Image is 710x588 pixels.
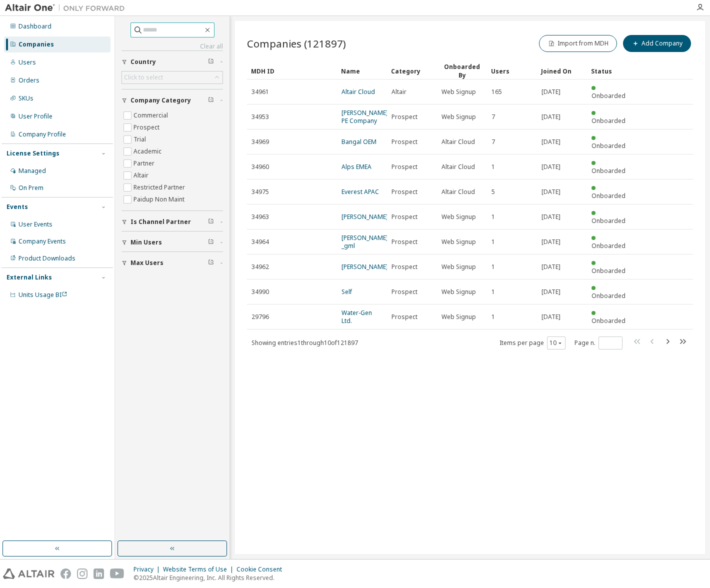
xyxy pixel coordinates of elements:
button: 10 [549,339,563,347]
span: [DATE] [541,213,560,221]
div: Onboarded By [441,62,483,79]
label: Prospect [133,121,161,133]
span: Max Users [130,259,163,267]
span: Web Signup [441,238,476,246]
span: [DATE] [541,313,560,321]
span: 34964 [251,238,269,246]
span: 29796 [251,313,269,321]
span: Prospect [391,163,417,171]
img: youtube.svg [110,568,124,579]
span: 1 [491,313,495,321]
button: Company Category [121,89,223,111]
div: Website Terms of Use [163,565,236,573]
label: Trial [133,133,148,145]
span: Altair Cloud [441,188,475,196]
span: 34962 [251,263,269,271]
span: 1 [491,238,495,246]
a: Altair Cloud [341,87,375,96]
a: [PERSON_NAME] _gml [341,233,388,250]
span: Prospect [391,138,417,146]
a: Clear all [121,42,223,50]
a: [PERSON_NAME] [341,212,388,221]
span: Prospect [391,213,417,221]
span: 34963 [251,213,269,221]
button: Country [121,51,223,73]
span: Prospect [391,113,417,121]
span: Prospect [391,238,417,246]
span: 1 [491,288,495,296]
div: Managed [18,167,46,175]
span: Is Channel Partner [130,218,191,226]
span: Onboarded [591,191,625,200]
span: 165 [491,88,502,96]
span: Clear filter [208,58,214,66]
button: Is Channel Partner [121,211,223,233]
div: Orders [18,76,39,84]
label: Paidup Non Maint [133,193,186,205]
div: Events [6,203,28,211]
div: Click to select [124,73,163,81]
span: Showing entries 1 through 10 of 121897 [251,338,358,347]
span: 7 [491,113,495,121]
span: 1 [491,163,495,171]
span: 34961 [251,88,269,96]
span: Web Signup [441,88,476,96]
div: Dashboard [18,22,51,30]
span: Altair [391,88,406,96]
span: Onboarded [591,141,625,150]
span: Onboarded [591,241,625,250]
div: User Profile [18,112,52,120]
span: Company Category [130,96,191,104]
span: Companies (121897) [247,36,346,50]
div: Product Downloads [18,254,75,262]
div: External Links [6,273,52,281]
p: © 2025 Altair Engineering, Inc. All Rights Reserved. [133,573,288,582]
button: Max Users [121,252,223,274]
span: 5 [491,188,495,196]
span: [DATE] [541,288,560,296]
span: Units Usage BI [18,290,67,299]
a: Self [341,287,352,296]
span: [DATE] [541,163,560,171]
button: Add Company [623,35,691,52]
span: Onboarded [591,316,625,325]
span: [DATE] [541,138,560,146]
span: Prospect [391,263,417,271]
span: Clear filter [208,96,214,104]
span: 34960 [251,163,269,171]
img: Altair One [5,3,130,13]
span: Prospect [391,188,417,196]
span: Onboarded [591,291,625,300]
div: On Prem [18,184,43,192]
span: Onboarded [591,216,625,225]
div: User Events [18,220,52,228]
span: Prospect [391,313,417,321]
img: instagram.svg [77,568,87,579]
div: Click to select [122,71,222,83]
div: SKUs [18,94,33,102]
span: [DATE] [541,188,560,196]
span: [DATE] [541,238,560,246]
div: Company Profile [18,130,66,138]
div: Joined On [541,63,583,79]
img: facebook.svg [60,568,71,579]
span: Altair Cloud [441,138,475,146]
span: Onboarded [591,91,625,100]
label: Restricted Partner [133,181,187,193]
span: Onboarded [591,166,625,175]
label: Academic [133,145,163,157]
a: [PERSON_NAME] PE Company [341,108,388,125]
div: Users [491,63,533,79]
span: 34990 [251,288,269,296]
span: Web Signup [441,213,476,221]
a: Bangal OEM [341,137,376,146]
span: Country [130,58,156,66]
span: Clear filter [208,218,214,226]
span: 7 [491,138,495,146]
img: altair_logo.svg [3,568,54,579]
span: Web Signup [441,113,476,121]
label: Altair [133,169,150,181]
div: Company Events [18,237,66,245]
span: [DATE] [541,88,560,96]
span: Web Signup [441,288,476,296]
